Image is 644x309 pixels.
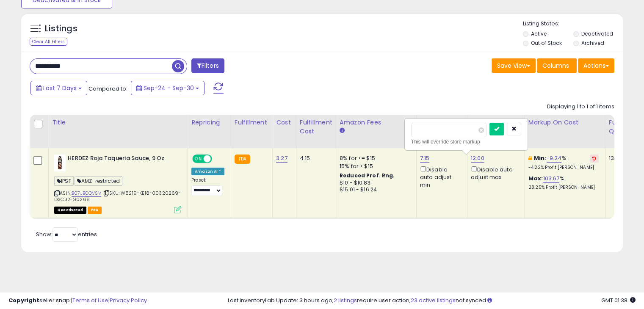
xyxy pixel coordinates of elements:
[75,176,122,186] span: AMZ-restricted
[54,154,181,212] div: ASIN:
[276,154,287,163] a: 3.27
[340,154,410,162] div: 8% for <= $15
[531,30,547,37] label: Active
[191,118,227,127] div: Repricing
[543,174,559,183] a: 103.67
[30,38,67,46] div: Clear All Filters
[8,297,147,305] div: seller snap | |
[528,175,599,190] div: %
[471,165,518,181] div: Disable auto adjust max
[131,81,205,95] button: Sep-24 - Sep-30
[235,118,269,127] div: Fulfillment
[88,207,102,214] span: FBA
[340,172,395,179] b: Reduced Prof. Rng.
[492,58,536,73] button: Save View
[193,155,204,163] span: ON
[528,165,599,171] p: -4.22% Profit [PERSON_NAME]
[537,58,577,73] button: Columns
[110,296,147,304] a: Privacy Policy
[528,118,602,127] div: Markup on Cost
[340,118,413,127] div: Amazon Fees
[54,154,66,171] img: 31JkErlT-EL._SL40_.jpg
[528,185,599,190] p: 28.25% Profit [PERSON_NAME]
[528,174,543,182] b: Max:
[420,154,430,163] a: 7.15
[547,154,562,163] a: -9.24
[54,176,74,186] span: IPSF
[523,20,623,28] p: Listing States:
[191,58,224,73] button: Filters
[534,154,547,162] b: Min:
[601,296,636,304] span: 2025-10-8 01:38 GMT
[72,296,108,304] a: Terms of Use
[104,191,109,196] i: Click to copy
[36,230,97,238] span: Show: entries
[54,207,86,214] span: All listings that are unavailable for purchase on Amazon for any reason other than out-of-stock
[276,118,293,127] div: Cost
[531,39,562,47] label: Out of Stock
[144,84,194,92] span: Sep-24 - Sep-30
[191,168,224,175] div: Amazon AI *
[609,154,635,162] div: 136
[578,58,614,73] button: Actions
[43,84,77,92] span: Last 7 Days
[235,154,250,164] small: FBA
[581,39,604,47] label: Archived
[45,23,77,35] h5: Listings
[300,118,332,136] div: Fulfillment Cost
[30,81,87,95] button: Last 7 Days
[420,165,461,189] div: Disable auto adjust min
[88,85,127,93] span: Compared to:
[334,296,357,304] a: 2 listings
[411,138,521,146] div: This will override store markup
[411,296,456,304] a: 23 active listings
[72,190,101,197] a: B07JBCQVSV
[8,296,39,304] strong: Copyright
[211,155,224,163] span: OFF
[542,61,569,70] span: Columns
[191,177,224,196] div: Preset:
[340,127,345,135] small: Amazon Fees.
[525,115,605,148] th: The percentage added to the cost of goods (COGS) that forms the calculator for Min & Max prices.
[547,103,614,111] div: Displaying 1 to 1 of 1 items
[228,297,636,305] div: Last InventoryLab Update: 3 hours ago, require user action, not synced.
[300,154,329,162] div: 4.15
[54,191,60,196] i: Click to copy
[471,154,484,163] a: 12.00
[528,155,532,161] i: This overrides the store level min markup for this listing
[68,154,171,165] b: HERDEZ Roja Taqueria Sauce, 9 Oz
[609,118,638,136] div: Fulfillable Quantity
[52,118,184,127] div: Title
[340,186,410,193] div: $15.01 - $16.24
[340,163,410,170] div: 15% for > $15
[528,154,599,170] div: %
[581,30,613,37] label: Deactivated
[54,190,181,202] span: | SKU: W8219-KE18-00320269-DSC32-G0268
[592,156,596,160] i: Revert to store-level Min Markup
[340,179,410,187] div: $10 - $10.83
